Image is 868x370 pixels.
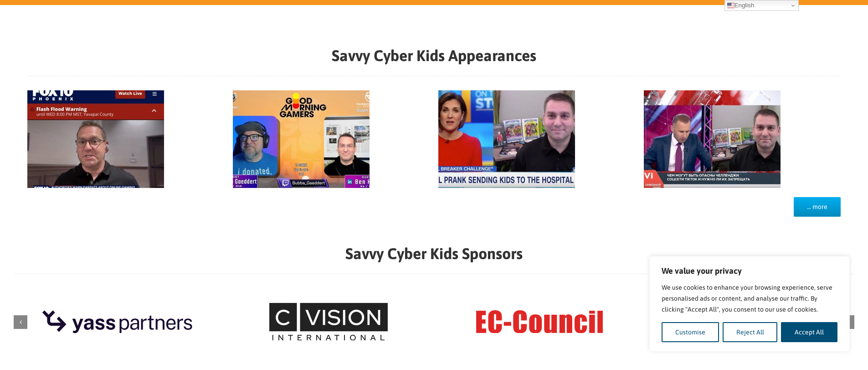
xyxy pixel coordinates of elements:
[332,47,536,64] strong: Savvy Cyber Kids Appearances
[781,322,837,342] button: Accept All
[14,292,221,353] div: 4 / 9
[807,203,827,211] span: … more
[225,292,432,353] div: 5 / 9
[662,266,837,276] p: We value your privacy
[794,197,841,217] a: … more
[14,315,27,329] div: Previous slide
[249,292,408,351] img: C Vision
[345,245,523,262] strong: Savvy Cyber Kids Sponsors
[662,282,837,315] p: We use cookies to enhance your browsing experience, serve personalised ads or content, and analys...
[723,322,778,342] button: Reject All
[37,292,197,351] img: Yass Partners
[662,322,719,342] button: Customise
[437,292,643,353] div: 6 / 9
[727,2,734,9] img: en
[647,292,854,353] div: 7 / 9
[460,292,619,351] img: EC-Council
